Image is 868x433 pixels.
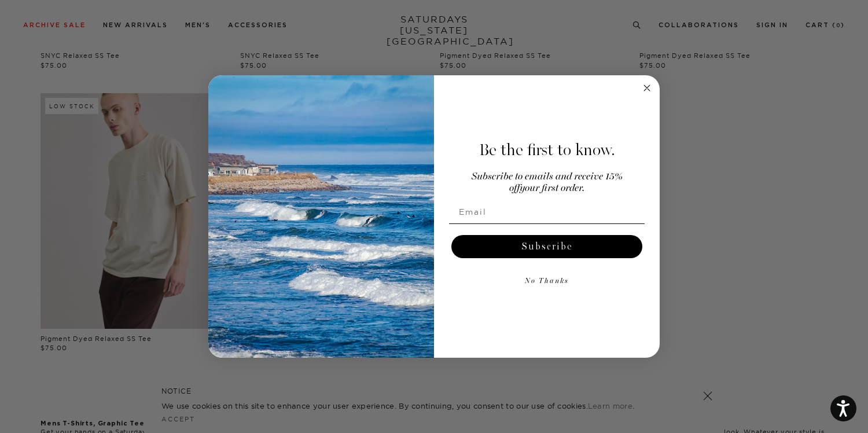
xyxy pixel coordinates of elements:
span: Subscribe to emails and receive 15% [472,172,623,182]
img: underline [449,223,645,224]
button: No Thanks [449,270,645,293]
span: Be the first to know. [479,140,615,160]
span: your first order. [520,184,584,193]
span: off [509,184,520,193]
button: Subscribe [451,235,642,258]
img: 125c788d-000d-4f3e-b05a-1b92b2a23ec9.jpeg [208,75,434,358]
button: Close dialog [640,81,654,95]
input: Email [449,200,645,223]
